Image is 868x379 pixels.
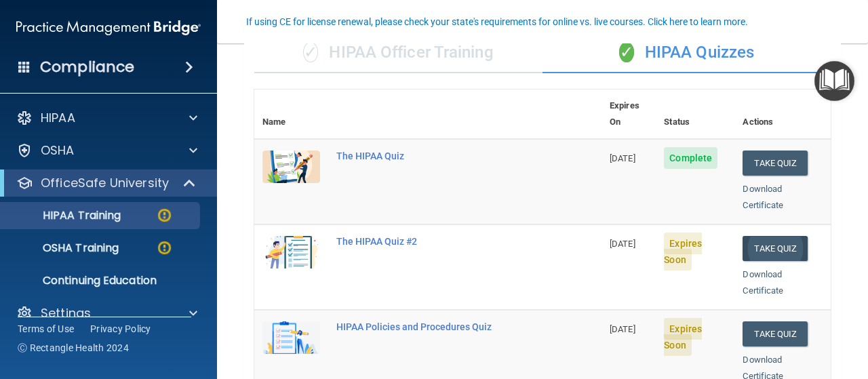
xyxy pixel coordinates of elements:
a: Privacy Policy [90,322,151,336]
span: [DATE] [610,153,635,163]
th: Status [656,89,734,139]
span: [DATE] [610,239,635,249]
h4: Compliance [40,58,134,77]
p: HIPAA [41,110,75,126]
p: Settings [41,305,91,321]
th: Actions [734,89,831,139]
span: ✓ [303,42,318,62]
p: Continuing Education [9,274,194,287]
p: OSHA [41,142,75,159]
button: Take Quiz [743,151,808,176]
div: The HIPAA Quiz #2 [336,236,534,247]
span: [DATE] [610,324,635,334]
p: OSHA Training [9,241,119,255]
p: OfficeSafe University [41,175,169,191]
p: HIPAA Training [9,209,121,222]
a: OSHA [16,142,197,159]
a: Terms of Use [18,322,74,336]
span: Expires Soon [664,318,702,356]
th: Expires On [601,89,656,139]
span: Ⓒ Rectangle Health 2024 [18,341,129,355]
div: The HIPAA Quiz [336,151,534,161]
span: Complete [664,147,717,169]
div: If using CE for license renewal, please check your state's requirements for online vs. live cours... [246,17,748,26]
div: HIPAA Officer Training [254,33,542,73]
iframe: Drift Widget Chat Controller [800,285,852,337]
img: warning-circle.0cc9ac19.png [156,207,173,224]
a: OfficeSafe University [16,175,197,191]
a: Download Certificate [743,184,783,210]
a: HIPAA [16,110,197,126]
button: Take Quiz [743,321,808,346]
img: PMB logo [16,14,201,41]
button: If using CE for license renewal, please check your state's requirements for online vs. live cours... [244,15,750,28]
span: Expires Soon [664,233,702,271]
a: Settings [16,305,197,321]
div: HIPAA Quizzes [542,33,831,73]
a: Download Certificate [743,269,783,296]
span: ✓ [619,42,634,62]
button: Take Quiz [743,236,808,261]
div: HIPAA Policies and Procedures Quiz [336,321,534,332]
th: Name [254,89,328,139]
button: Open Resource Center [814,61,854,101]
img: warning-circle.0cc9ac19.png [156,239,173,256]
